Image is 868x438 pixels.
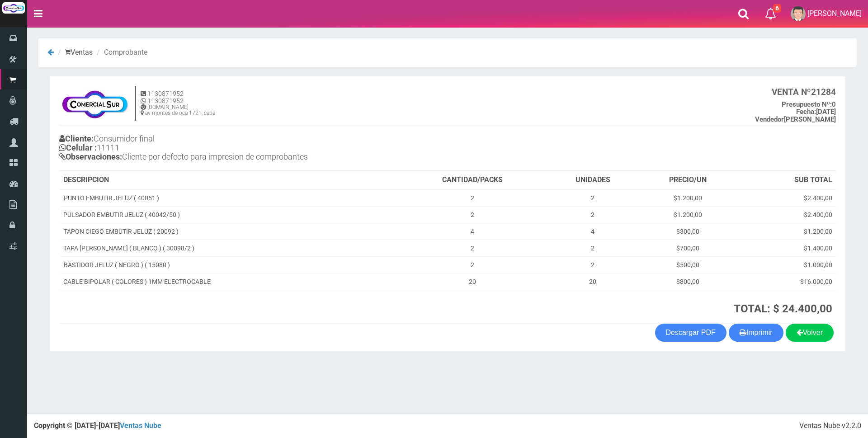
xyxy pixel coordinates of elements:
td: $800,00 [639,273,737,290]
span: [PERSON_NAME] [807,9,862,18]
td: TAPA [PERSON_NAME] ( BLANCO ) ( 30098/2 ) [60,240,398,256]
td: 2 [547,240,639,256]
td: 4 [547,223,639,240]
th: CANTIDAD/PACKS [398,171,547,189]
td: $1.400,00 [737,240,836,256]
a: Volver [786,324,834,342]
td: $2.400,00 [737,206,836,223]
img: Logo grande [2,2,25,14]
td: 2 [398,256,547,273]
td: $1.200,00 [737,223,836,240]
td: 2 [547,189,639,207]
th: PRECIO/UN [639,171,737,189]
td: TAPON CIEGO EMBUTIR JELUZ ( 20092 ) [60,223,398,240]
td: PUNTO EMBUTIR JELUZ ( 40051 ) [60,189,398,207]
h4: Consumidor final 11111 Cliente por defecto para impresion de comprobantes [59,132,448,165]
td: $1.200,00 [639,206,737,223]
td: 4 [398,223,547,240]
h6: [DOMAIN_NAME] av montes de oca 1721, caba [141,104,215,116]
span: 6 [773,4,781,13]
td: $300,00 [639,223,737,240]
td: 2 [398,189,547,207]
td: CABLE BIPOLAR ( COLORES ) 1MM ELECTROCABLE [60,273,398,290]
h5: 1130871952 1130871952 [141,90,215,104]
b: Cliente: [59,134,94,143]
strong: Presupuesto Nº: [782,100,832,108]
a: Descargar PDF [655,324,726,342]
td: $700,00 [639,240,737,256]
strong: TOTAL: $ 24.400,00 [734,302,832,315]
strong: Vendedor [755,115,784,123]
td: 20 [547,273,639,290]
td: 2 [398,206,547,223]
div: Ventas Nube v2.2.0 [799,421,861,431]
b: 0 [782,100,836,108]
td: $500,00 [639,256,737,273]
button: Imprimir [729,324,783,342]
td: BASTIDOR JELUZ ( NEGRO ) ( 15080 ) [60,256,398,273]
td: PULSADOR EMBUTIR JELUZ ( 40042/50 ) [60,206,398,223]
td: 20 [398,273,547,290]
b: [PERSON_NAME] [755,115,836,123]
td: 2 [547,206,639,223]
li: Comprobante [94,47,147,58]
b: Celular : [59,143,97,152]
b: Observaciones: [59,152,122,161]
li: Ventas [56,47,93,58]
td: 2 [547,256,639,273]
strong: Fecha: [796,108,816,116]
img: User Image [791,6,806,21]
td: $2.400,00 [737,189,836,207]
th: DESCRIPCION [60,171,398,189]
strong: VENTA Nº [772,87,811,97]
img: f695dc5f3a855ddc19300c990e0c55a2.jpg [59,85,130,122]
strong: Copyright © [DATE]-[DATE] [34,421,161,430]
td: $1.000,00 [737,256,836,273]
b: [DATE] [796,108,836,116]
td: $16.000,00 [737,273,836,290]
td: 2 [398,240,547,256]
td: $1.200,00 [639,189,737,207]
th: UNIDADES [547,171,639,189]
a: Ventas Nube [120,421,161,430]
b: 21284 [772,87,836,97]
th: SUB TOTAL [737,171,836,189]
